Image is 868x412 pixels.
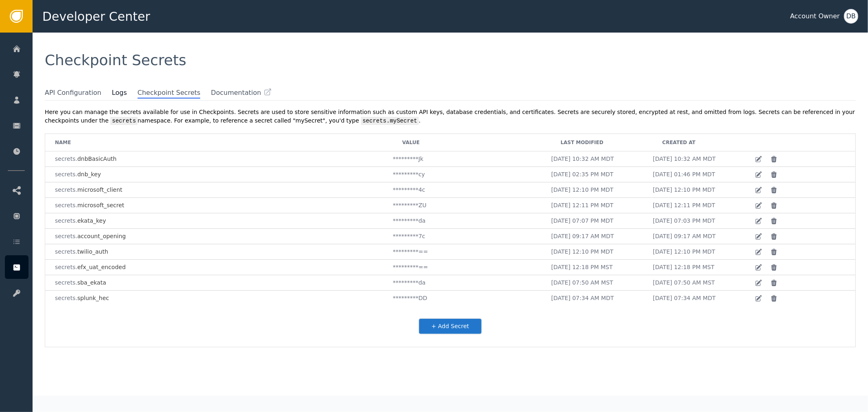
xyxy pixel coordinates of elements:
span: Logs [112,88,127,98]
span: secrets. [55,279,77,286]
td: [DATE] 12:18 PM MST [551,260,653,275]
td: [DATE] 12:11 PM MDT [653,198,754,213]
td: [DATE] 01:46 PM MDT [653,167,754,182]
td: [DATE] 07:50 AM MST [551,275,653,291]
span: secrets. [55,186,77,193]
span: secrets. [55,156,77,162]
span: account_opening [77,233,126,239]
td: [DATE] 07:03 PM MDT [653,213,754,229]
span: secrets. [55,217,77,224]
button: + Add Secret [418,318,482,335]
span: splunk_hec [77,295,109,301]
span: microsoft_client [77,186,122,193]
span: secrets. [55,171,77,178]
div: Name [55,139,71,146]
td: [DATE] 07:34 AM MDT [551,291,653,306]
span: efx_uat_encoded [77,264,126,270]
td: [DATE] 12:10 PM MDT [551,244,653,260]
td: [DATE] 07:34 AM MDT [653,291,754,306]
span: dnb_key [77,171,101,178]
td: Created At [653,134,754,151]
td: [DATE] 12:11 PM MDT [551,198,653,213]
td: [DATE] 10:32 AM MDT [653,151,754,167]
span: secrets. [55,248,77,255]
div: Here you can manage the secrets available for use in Checkpoints. Secrets are used to store sensi... [45,108,856,134]
span: twilio_auth [77,248,108,255]
pre: secrets.mySecret [361,117,419,125]
td: [DATE] 09:17 AM MDT [653,229,754,244]
button: DB [844,9,858,24]
span: Documentation [211,88,261,98]
td: [DATE] 09:17 AM MDT [551,229,653,244]
span: ekata_key [77,217,106,224]
span: secrets. [55,264,77,270]
span: Checkpoint Secrets [45,52,186,68]
td: [DATE] 02:35 PM MDT [551,167,653,182]
td: [DATE] 12:18 PM MST [653,260,754,275]
a: Documentation [211,88,271,98]
td: [DATE] 12:10 PM MDT [653,182,754,198]
span: Developer Center [42,7,150,26]
td: [DATE] 07:50 AM MST [653,275,754,291]
td: [DATE] 12:10 PM MDT [653,244,754,260]
span: API Configuration [45,88,101,98]
td: [DATE] 12:10 PM MDT [551,182,653,198]
td: Value [392,134,551,151]
td: [DATE] 10:32 AM MDT [551,151,653,167]
span: Checkpoint Secrets [138,88,201,99]
pre: secrets [110,117,138,125]
span: sba_ekata [77,279,106,286]
span: secrets. [55,202,77,208]
td: Last Modified [551,134,653,151]
div: Account Owner [790,11,840,21]
span: secrets. [55,233,77,239]
span: secrets. [55,295,77,301]
span: microsoft_secret [77,202,124,208]
span: dnbBasicAuth [77,156,117,162]
td: [DATE] 07:07 PM MDT [551,213,653,229]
